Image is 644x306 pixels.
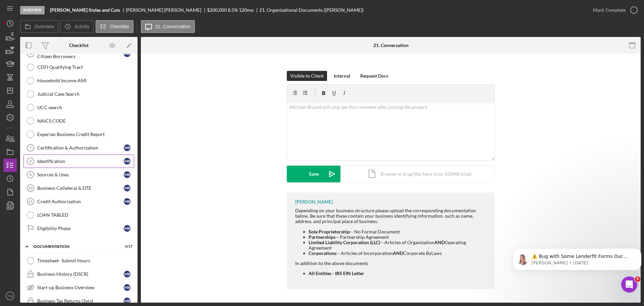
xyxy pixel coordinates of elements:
[37,258,134,263] div: Timesheet- Submit Hours
[37,48,124,59] div: Additional documents for non-U.S. Citizen Borrowers
[23,168,134,181] a: 9Sources & UsesMB
[309,166,319,182] div: Save
[586,3,641,17] button: Mark Complete
[295,199,333,205] div: [PERSON_NAME]
[23,267,134,281] a: Business History (DSCR)MB
[37,159,124,164] div: Identification
[30,146,32,150] tspan: 7
[287,71,327,81] button: Visible to Client
[20,6,45,14] div: In Review
[37,285,124,290] div: Start-up Business Overview
[23,254,134,267] a: Timesheet- Submit Hours
[23,101,134,114] a: UCC search
[23,155,134,168] a: 8IdentificationMB
[360,71,388,81] div: Request Docs
[309,240,488,251] li: -- Articles of Organization Operating Agreement
[239,7,254,13] div: 120 mo
[23,281,134,294] a: Start-up Business OverviewMB
[124,271,130,277] div: M B
[37,145,124,150] div: Certification & Authorization
[8,294,13,298] text: TW
[124,284,130,291] div: M B
[510,234,644,288] iframe: Intercom notifications message
[23,47,134,60] a: 6Additional documents for non-U.S. Citizen BorrowersMB
[309,234,488,240] li: -- Partnership Agreement
[259,7,364,13] div: 21. Organizational Documents ([PERSON_NAME])
[287,166,340,182] button: Save
[155,24,191,29] label: 21. Conversation
[34,245,116,249] div: documentation
[23,181,134,195] a: 10Business Collateral & DTEMB
[593,3,626,17] div: Mark Complete
[124,185,130,191] div: M B
[124,171,130,178] div: M B
[37,118,134,124] div: NAICS CODE
[357,71,392,81] button: Request Docs
[126,7,207,13] div: [PERSON_NAME] [PERSON_NAME]
[69,43,89,48] div: Checklist
[309,251,488,256] li: -- Articles of Incorporation Corporate ByLaws
[23,195,134,208] a: 11Credit AuthorizationMB
[23,74,134,87] a: Household Income AMI
[37,64,134,70] div: CDFI Qualifying Tract
[110,24,129,29] label: Checklist
[23,141,134,155] a: 7Certification & AuthorizationMB
[30,52,32,56] tspan: 6
[37,271,124,277] div: Business History (DSCR)
[124,298,130,304] div: M B
[60,20,94,33] button: Activity
[37,105,134,110] div: UCC search
[37,226,124,231] div: Eligibility Phase
[23,222,134,235] a: Eligibility PhaseMB
[290,71,324,81] div: Visible to Client
[22,26,123,32] p: Message from Allison, sent 2w ago
[309,239,371,245] strong: Limited Liability Corporation (
[37,172,124,177] div: Sources & Uses
[35,24,54,29] label: Overview
[124,158,130,165] div: M B
[309,250,336,256] strong: Corporations
[37,199,124,204] div: Credit Authorization
[30,159,32,163] tspan: 8
[30,173,32,177] tspan: 9
[373,43,409,48] div: 21. Conversation
[37,185,124,191] div: Business Collateral & DTE
[228,7,238,13] div: 8.5 %
[3,289,17,303] button: TW
[23,114,134,128] a: NAICS CODE
[393,250,403,256] strong: AND
[37,132,134,137] div: Experian Business Credit Report
[23,128,134,141] a: Experian Business Credit Report
[124,225,130,232] div: M B
[295,208,488,224] div: Depending on your business structure please upload the corresponding documentation below. Be sure...
[37,298,124,304] div: Business Tax Returns (3yrs)
[371,239,380,245] strong: LLC)
[309,234,335,240] strong: Partnerships
[434,239,445,245] strong: AND
[309,270,364,276] strong: All Entities - IRS EIN Letter
[37,212,134,218] div: LOAN TABLED
[295,261,488,266] div: In addition to the above documents
[37,78,134,83] div: Household Income AMI
[22,19,123,118] span: ⚠️ Bug with Some Lenderfit Forms Our third-party form provider is experiencing a bug where some L...
[141,20,195,33] button: 21. Conversation
[330,71,354,81] button: Internal
[23,208,134,222] a: LOAN TABLED
[334,71,350,81] div: Internal
[124,50,130,57] div: M B
[120,245,132,249] div: 0 / 17
[124,198,130,205] div: M B
[23,60,134,74] a: CDFI Qualifying Tract
[28,186,32,190] tspan: 10
[50,7,120,13] b: [PERSON_NAME] Styles and Cuts
[635,276,640,282] span: 5
[96,20,133,33] button: Checklist
[20,20,58,33] button: Overview
[37,91,134,97] div: Judicial Case Search
[124,144,130,151] div: M B
[309,229,488,234] li: -- No Formal Document
[309,229,350,234] strong: Sole Proprietorship
[23,87,134,101] a: Judicial Case Search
